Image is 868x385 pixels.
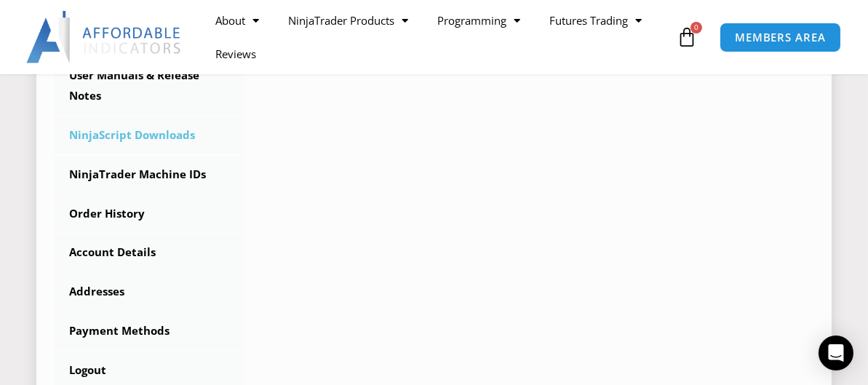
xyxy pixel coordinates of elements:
[55,312,244,350] a: Payment Methods
[55,57,244,115] a: User Manuals & Release Notes
[274,4,423,37] a: NinjaTrader Products
[26,11,183,63] img: LogoAI | Affordable Indicators – NinjaTrader
[535,4,656,37] a: Futures Trading
[55,156,244,194] a: NinjaTrader Machine IDs
[819,336,853,370] div: Open Intercom Messenger
[55,234,244,271] a: Account Details
[201,37,271,71] a: Reviews
[201,4,274,37] a: About
[55,116,244,154] a: NinjaScript Downloads
[55,273,244,311] a: Addresses
[423,4,535,37] a: Programming
[55,195,244,233] a: Order History
[201,4,673,71] nav: Menu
